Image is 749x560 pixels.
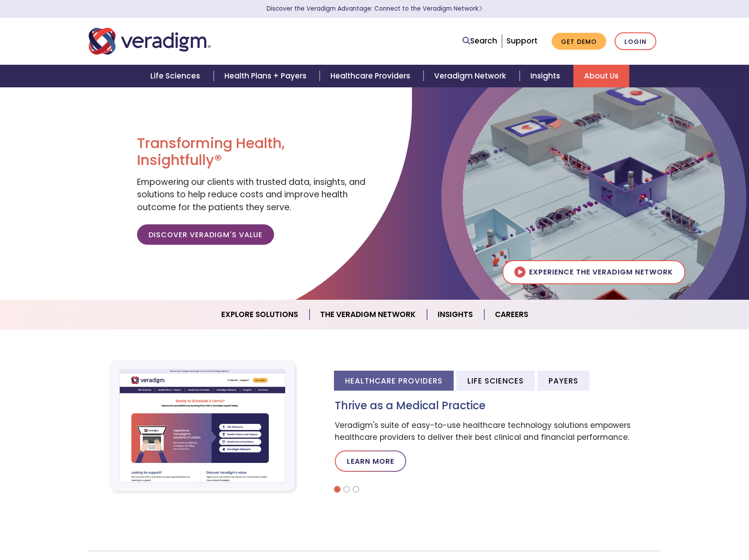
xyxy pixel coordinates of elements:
a: Healthcare Providers [320,65,424,87]
a: Search [463,35,497,47]
span: Empowering our clients with trusted data, insights, and solutions to help reduce costs and improv... [137,176,365,213]
a: Get Demo [552,33,606,50]
a: Insights [520,65,573,87]
a: Discover the Veradigm Advantage: Connect to the Veradigm NetworkLearn More [267,4,482,13]
a: Explore Solutions [211,303,310,326]
h1: Transforming Health, Insightfully® [137,135,368,169]
a: Discover Veradigm's Value [137,224,274,245]
li: Healthcare Providers [334,371,454,391]
a: Insights [427,303,484,326]
a: Login [615,32,656,51]
li: Payers [537,371,589,391]
a: Learn More [335,450,406,472]
h3: Thrive as a Medical Practice [335,399,661,412]
a: The Veradigm Network [310,303,427,326]
a: Veradigm Network [424,65,519,87]
a: Careers [484,303,539,326]
a: Health Plans + Payers [214,65,320,87]
a: Life Sciences [140,65,213,87]
img: Veradigm logo [89,27,211,56]
a: About Us [573,65,629,87]
p: Veradigm's suite of easy-to-use healthcare technology solutions empowers healthcare providers to ... [335,419,661,443]
a: Support [506,35,537,46]
li: Life Sciences [456,371,535,391]
span: Learn More [478,4,482,13]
